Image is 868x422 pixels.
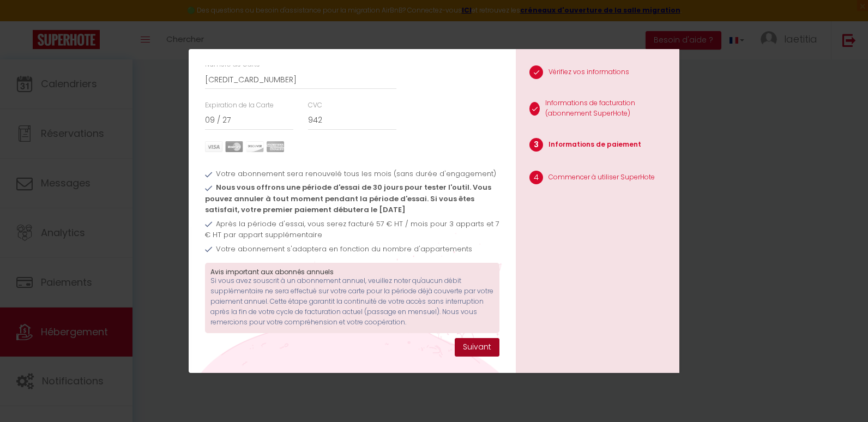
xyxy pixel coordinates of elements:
[529,171,543,184] span: 4
[455,338,499,357] button: Suivant
[205,219,499,240] span: Après la période d'essai, vous serez facturé 57 € HT / mois pour 3 apparts et 7 € HT par appart s...
[308,100,322,111] label: CVC
[516,132,679,160] li: Informations de paiement
[210,268,494,276] h3: Avis important aux abonnés annuels
[210,276,494,327] p: Si vous avez souscrit à un abonnement annuel, veuillez noter qu'aucun débit supplémentaire ne ser...
[9,4,41,37] button: Ouvrir le widget de chat LiveChat
[516,93,679,127] li: Informations de facturation (abonnement SuperHote)
[205,111,294,130] input: MM/YY
[216,244,472,254] span: Votre abonnement s'adaptera en fonction du nombre d'appartements
[205,182,491,215] span: Nous vous offrons une période d'essai de 30 jours pour tester l'outil. Vous pouvez annuler à tout...
[205,141,284,152] img: carts.png
[516,165,679,192] li: Commencer à utiliser SuperHote
[205,100,274,111] label: Expiration de la Carte
[216,168,496,179] span: Votre abonnement sera renouvelé tous les mois (sans durée d'engagement)
[205,70,396,89] input: 0000 0000 0000 0000
[529,138,543,152] span: 3
[516,60,679,87] li: Vérifiez vos informations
